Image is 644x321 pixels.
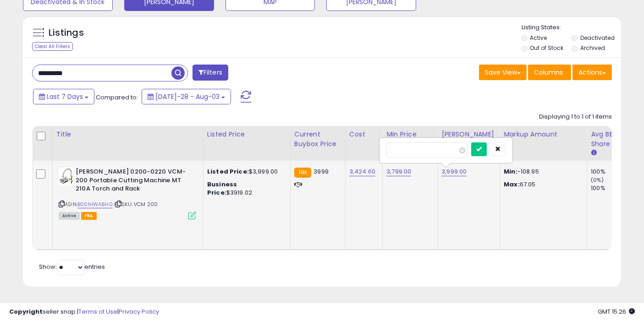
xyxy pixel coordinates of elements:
[78,307,117,316] a: Terms of Use
[591,184,628,192] div: 100%
[207,180,237,197] b: Business Price:
[207,130,286,139] div: Listed Price
[207,168,283,176] div: $3,999.00
[207,167,249,176] b: Listed Price:
[59,168,73,186] img: 41h4-8NanEL._SL40_.jpg
[59,168,196,218] div: ASIN:
[530,34,547,42] label: Active
[441,167,467,176] a: 3,999.00
[504,180,580,189] p: 67.05
[294,168,311,178] small: FBA
[81,212,97,220] span: FBA
[56,130,199,139] div: Title
[572,65,612,80] button: Actions
[530,44,564,52] label: Out of Stock
[528,65,571,80] button: Columns
[349,130,379,139] div: Cost
[9,308,159,316] div: seller snap | |
[119,307,159,316] a: Privacy Policy
[96,93,138,102] span: Compared to:
[591,168,628,176] div: 100%
[314,167,329,176] span: 3999
[76,168,187,196] b: [PERSON_NAME] 0200-0220 VCM-200 Portable Cutting Machine MT 210A Torch and Rack
[580,34,615,42] label: Deactivated
[522,23,621,32] p: Listing States:
[386,130,434,139] div: Min Price
[77,201,113,208] a: B001HWA8H0
[504,167,517,176] strong: Min:
[504,130,583,139] div: Markup Amount
[114,201,158,208] span: | SKU: VCM 200
[386,167,411,176] a: 3,799.00
[504,180,520,189] strong: Max:
[142,89,231,104] button: [DATE]-28 - Aug-03
[59,212,80,220] span: All listings currently available for purchase on Amazon
[47,92,83,101] span: Last 7 Days
[591,149,596,157] small: Avg BB Share.
[207,180,283,197] div: $3919.02
[504,168,580,176] p: -108.95
[539,113,612,121] div: Displaying 1 to 1 of 1 items
[155,92,220,101] span: [DATE]-28 - Aug-03
[294,130,341,149] div: Current Buybox Price
[580,44,605,52] label: Archived
[39,262,105,271] span: Show: entries
[591,130,624,149] div: Avg BB Share
[9,307,43,316] strong: Copyright
[193,65,228,81] button: Filters
[479,65,527,80] button: Save View
[441,130,496,139] div: [PERSON_NAME]
[598,307,635,316] span: 2025-08-11 15:26 GMT
[591,176,604,184] small: (0%)
[349,167,375,176] a: 3,424.60
[534,68,563,77] span: Columns
[49,27,84,39] h5: Listings
[33,89,94,104] button: Last 7 Days
[32,42,73,51] div: Clear All Filters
